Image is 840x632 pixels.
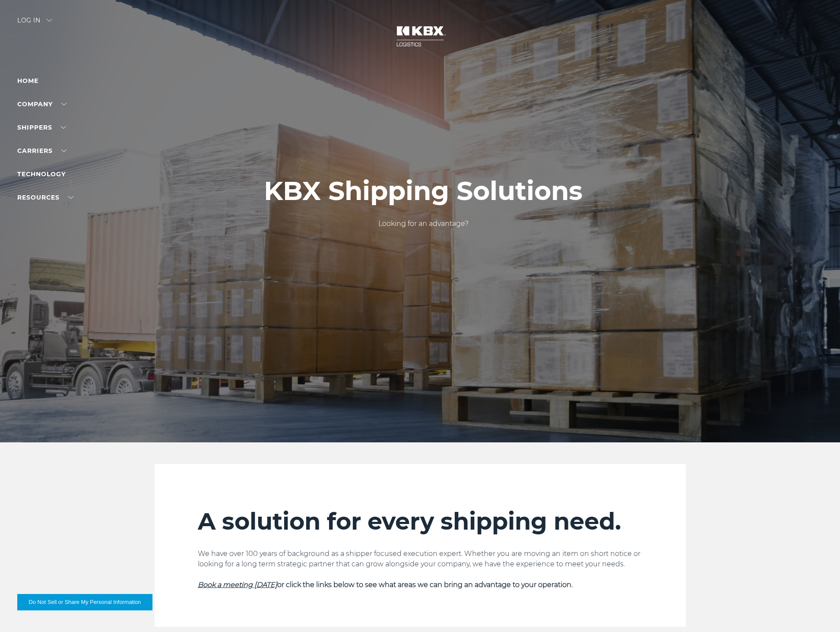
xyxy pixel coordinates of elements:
[198,549,643,569] p: We have over 100 years of background as a shipper focused execution expert. Whether you are movin...
[17,147,67,155] a: Carriers
[17,100,67,108] a: Company
[17,594,152,610] button: Do Not Sell or Share My Personal Information
[17,124,66,131] a: SHIPPERS
[264,219,583,229] p: Looking for an advantage?
[17,194,73,201] a: RESOURCES
[17,170,66,178] a: Technology
[17,17,52,30] div: Log in
[198,581,277,589] a: Book a meeting [DATE]
[198,507,643,536] h2: A solution for every shipping need.
[264,176,583,206] h1: KBX Shipping Solutions
[198,581,573,589] strong: or click the links below to see what areas we can bring an advantage to your operation.
[47,19,52,22] img: arrow
[388,17,453,55] img: kbx logo
[17,77,38,85] a: Home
